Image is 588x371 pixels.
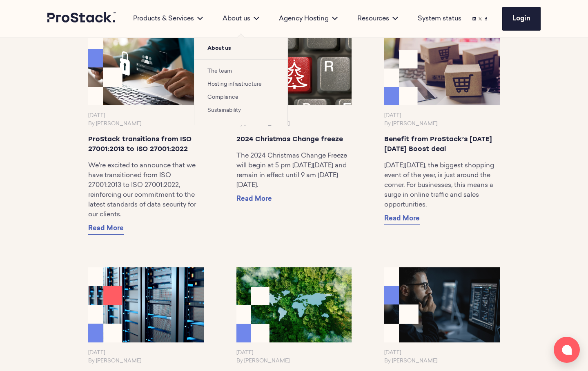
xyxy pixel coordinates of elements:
img: Prostack-BlogImage-June2525-ReduceCarbonFootprint-768x468.png [236,267,352,342]
a: Sustainability [207,108,241,113]
p: By [PERSON_NAME] [88,357,204,365]
span: Login [512,16,530,22]
div: Resources [347,14,408,24]
span: Read More [236,196,272,202]
p: [DATE] [384,349,500,357]
span: About us [194,38,287,59]
div: Products & Services [123,14,213,24]
a: Prostack logo [47,12,117,26]
p: By [PERSON_NAME] [88,120,204,128]
a: Read More [88,223,124,235]
p: By [PERSON_NAME] [384,357,500,365]
p: [DATE] [88,349,204,357]
p: 2024 Christmas Change freeze [236,135,352,144]
p: ProStack transitions from ISO 27001:2013 to ISO 27001:2022 [88,135,204,154]
div: About us [213,14,269,24]
div: Agency Hosting [269,14,347,24]
p: By [PERSON_NAME] [236,357,352,365]
img: Prostack-BlogImage-June25-ChangeFreeze2024-1-768x468.png [236,31,352,106]
p: [DATE] [236,349,352,357]
a: Compliance [207,95,238,100]
p: By [PERSON_NAME] [384,120,500,128]
p: [DATE] [384,112,500,120]
a: The team [207,69,232,74]
button: Open chat window [554,337,580,363]
span: Read More [88,225,124,232]
a: Hosting infrastructure [207,82,262,87]
a: Read More [236,193,272,205]
p: [DATE] [88,112,204,120]
p: We're excited to announce that we have transitioned from ISO 27001:2013 to ISO 27001:2022, reinfo... [88,161,204,220]
p: By [PERSON_NAME] [236,120,352,128]
p: The 2024 Christmas Change Freeze will begin at 5 pm [DATE][DATE] and remain in effect until 9 am ... [236,151,352,190]
img: Prostack-BlogImage-June25-IntroducingRestic-1-768x468.png [88,267,204,342]
img: Prostack-BlogImage-June25-PenTestingAgenda-768x468.png [384,267,500,342]
img: Prostack-BlogImage-June25-BlackFriday-768x468.png [384,31,500,106]
a: System status [418,14,461,24]
a: Read More [384,213,420,225]
p: [DATE][DATE], the biggest shopping event of the year, is just around the corner. For businesses, ... [384,161,500,210]
img: Prostack-BlogImage-June25-ISO270012022-768x468.png [88,31,204,106]
span: Read More [384,215,420,222]
a: Login [502,7,541,31]
p: Benefit from ProStack’s [DATE][DATE] Boost deal [384,135,500,154]
p: [DATE] [236,112,352,120]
